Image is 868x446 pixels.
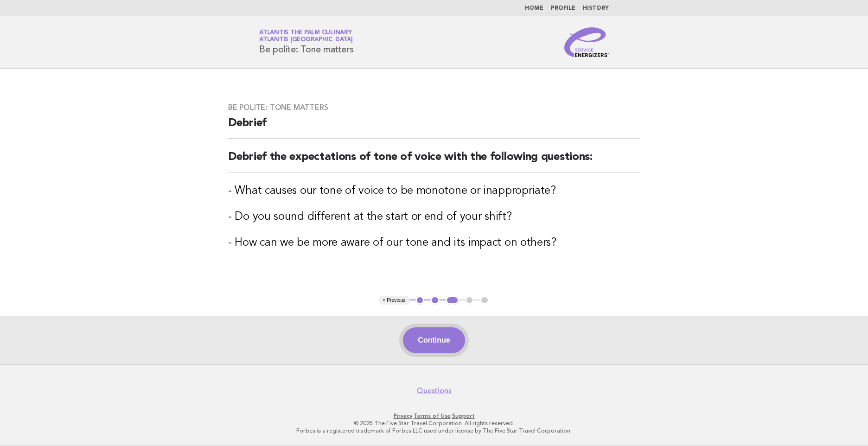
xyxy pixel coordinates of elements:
[228,103,640,112] h3: Be polite: Tone matters
[394,413,412,419] a: Privacy
[259,30,353,43] a: Atlantis The Palm CulinaryAtlantis [GEOGRAPHIC_DATA]
[525,6,543,11] a: Home
[414,413,451,419] a: Terms of Use
[415,296,425,305] button: 1
[583,6,609,11] a: History
[430,296,440,305] button: 2
[403,327,465,353] button: Continue
[228,150,640,172] h2: Debrief the expectations of tone of voice with the following questions:
[564,27,609,57] img: Service Energizers
[551,6,575,11] a: Profile
[417,386,452,395] a: Questions
[150,427,718,434] p: Forbes is a registered trademark of Forbes LLC used under license by The Five Star Travel Corpora...
[228,184,640,198] h3: - What causes our tone of voice to be monotone or inappropriate?
[150,412,718,420] p: · ·
[228,210,640,224] h3: - Do you sound different at the start or end of your shift?
[150,420,718,427] p: © 2025 The Five Star Travel Corporation. All rights reserved.
[228,236,640,250] h3: - How can we be more aware of our tone and its impact on others?
[379,296,409,305] button: < Previous
[259,37,353,43] span: Atlantis [GEOGRAPHIC_DATA]
[228,116,640,139] h2: Debrief
[259,30,353,54] h1: Be polite: Tone matters
[452,413,475,419] a: Support
[446,296,459,305] button: 3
